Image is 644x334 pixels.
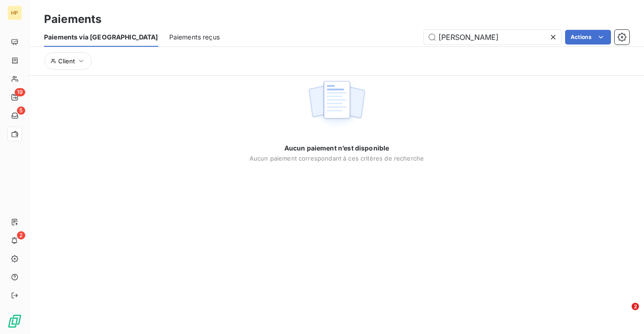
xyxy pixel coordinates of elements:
img: empty state [307,76,366,133]
a: 5 [7,108,22,123]
h3: Paiements [44,11,101,28]
iframe: Intercom live chat [613,303,635,325]
span: Paiements via [GEOGRAPHIC_DATA] [44,33,158,42]
span: 2 [17,231,25,239]
span: 19 [15,88,25,96]
span: 5 [17,106,25,115]
span: Aucun paiement n’est disponible [284,144,389,153]
div: HP [7,6,22,20]
span: Client [58,57,75,65]
span: 2 [632,303,639,310]
button: Client [44,52,92,70]
a: 19 [7,90,22,105]
input: Rechercher [424,30,561,45]
span: Paiements reçus [169,33,220,42]
button: Actions [565,30,611,45]
img: Logo LeanPay [7,314,22,328]
span: Aucun paiement correspondant à ces critères de recherche [250,155,424,162]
